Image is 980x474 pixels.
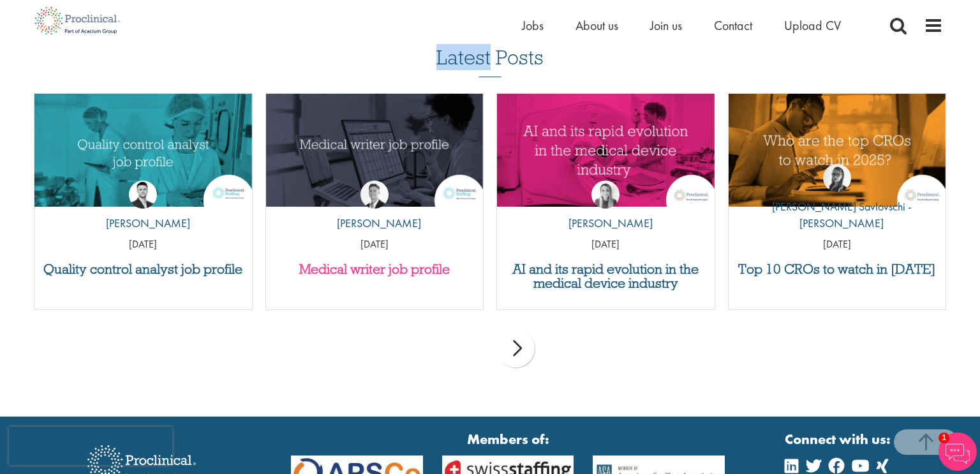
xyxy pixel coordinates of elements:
span: 1 [939,433,949,443]
p: [PERSON_NAME] [96,215,190,232]
iframe: reCAPTCHA [9,427,172,465]
strong: Members of: [291,429,725,449]
img: Chatbot [939,433,977,471]
img: George Watson [360,181,389,209]
p: [PERSON_NAME] [327,215,421,232]
a: Link to a post [34,94,252,207]
a: Top 10 CROs to watch in [DATE] [735,262,940,276]
img: quality control analyst job profile [34,94,252,207]
img: Theodora Savlovschi - Wicks [823,164,851,192]
a: Link to a post [729,94,946,207]
p: [DATE] [497,237,715,252]
img: Top 10 CROs 2025 | Proclinical [729,94,946,207]
a: Hannah Burke [PERSON_NAME] [559,181,653,238]
p: [DATE] [729,237,946,252]
a: Joshua Godden [PERSON_NAME] [96,181,190,238]
a: Jobs [522,17,544,34]
a: Join us [650,17,682,34]
a: Quality control analyst job profile [41,262,246,276]
img: AI and Its Impact on the Medical Device Industry | Proclinical [497,94,715,207]
p: [PERSON_NAME] Savlovschi - [PERSON_NAME] [729,198,946,231]
p: [DATE] [266,237,484,252]
a: Theodora Savlovschi - Wicks [PERSON_NAME] Savlovschi - [PERSON_NAME] [729,164,946,237]
a: Upload CV [784,17,841,34]
a: Link to a post [497,94,715,207]
p: [PERSON_NAME] [559,215,653,232]
h3: Latest Posts [436,47,544,77]
a: About us [575,17,618,34]
img: Medical writer job profile [266,94,484,207]
a: AI and its rapid evolution in the medical device industry [503,262,708,290]
img: Joshua Godden [129,181,157,209]
div: next [496,329,535,367]
p: [DATE] [34,237,252,252]
a: George Watson [PERSON_NAME] [327,181,421,238]
a: Contact [714,17,752,34]
strong: Connect with us: [785,429,893,449]
a: Link to a post [266,94,484,207]
a: Medical writer job profile [272,262,477,276]
img: Hannah Burke [591,181,620,209]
